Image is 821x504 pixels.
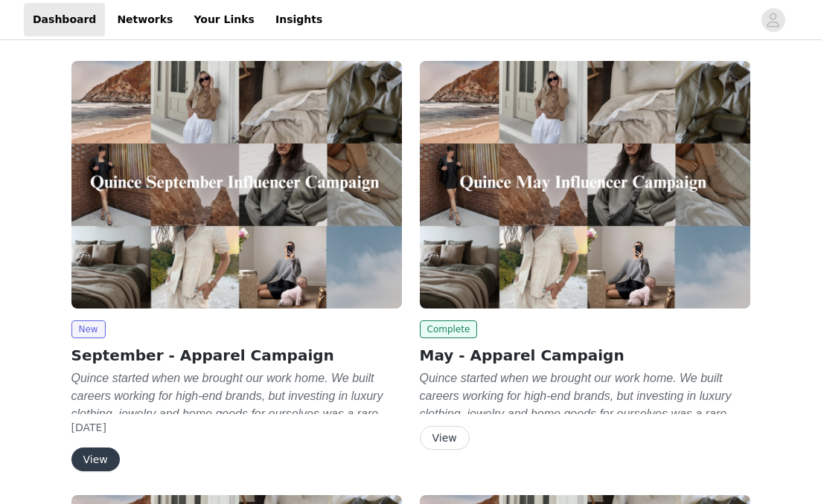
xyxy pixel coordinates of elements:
a: Your Links [185,3,263,36]
button: View [71,448,120,471]
img: Quince [71,61,402,308]
a: View [71,454,120,465]
h2: May - Apparel Campaign [420,344,750,366]
span: [DATE] [71,421,106,433]
a: Networks [108,3,182,36]
a: View [420,433,470,444]
button: View [420,426,470,450]
em: Quince started when we brought our work home. We built careers working for high-end brands, but i... [71,372,389,474]
span: New [71,320,106,338]
a: Dashboard [24,3,105,36]
h2: September - Apparel Campaign [71,344,402,366]
div: avatar [766,8,780,32]
img: Quince [420,61,750,308]
a: Insights [266,3,331,36]
span: Complete [420,320,478,338]
em: Quince started when we brought our work home. We built careers working for high-end brands, but i... [420,372,737,474]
